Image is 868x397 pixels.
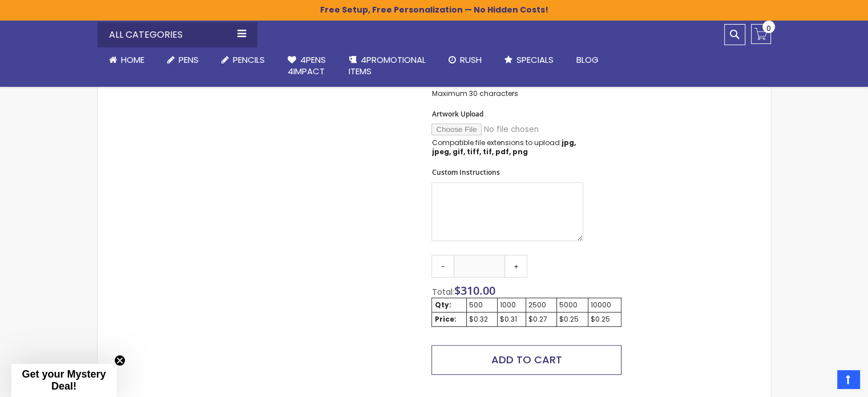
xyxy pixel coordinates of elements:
[431,345,621,375] button: Add to Cart
[121,54,144,66] span: Home
[431,286,454,298] span: Total:
[559,315,586,324] div: $0.25
[434,300,451,310] strong: Qty:
[11,364,116,397] div: Get your Mystery Deal!Close teaser
[431,109,483,119] span: Artwork Upload
[565,47,610,73] a: Blog
[431,89,583,98] p: Maximum 30 characters
[559,300,586,310] div: 5000
[493,47,565,73] a: Specials
[337,47,437,85] a: 4PROMOTIONALITEMS
[491,352,562,367] span: Add to Cart
[156,47,210,73] a: Pens
[276,47,337,85] a: 4Pens4impact
[766,23,771,34] span: 0
[591,315,619,324] div: $0.25
[437,47,493,73] a: Rush
[751,24,771,44] a: 0
[98,47,156,73] a: Home
[528,315,554,324] div: $0.27
[114,355,126,366] button: Close teaser
[349,54,426,77] span: 4PROMOTIONAL ITEMS
[528,300,554,310] div: 2500
[431,138,583,157] p: Compatible file extensions to upload:
[774,366,868,397] iframe: Google Customer Reviews
[179,54,199,66] span: Pens
[576,54,599,66] span: Blog
[504,255,527,278] a: +
[500,300,523,310] div: 1000
[288,54,326,77] span: 4Pens 4impact
[98,22,257,47] div: All Categories
[454,283,495,298] span: $
[233,54,265,66] span: Pencils
[431,138,575,157] strong: jpg, jpeg, gif, tiff, tif, pdf, png
[460,283,495,298] span: 310.00
[210,47,276,73] a: Pencils
[22,368,106,392] span: Get your Mystery Deal!
[516,54,554,66] span: Specials
[469,315,495,324] div: $0.32
[469,300,495,310] div: 500
[591,300,619,310] div: 10000
[434,314,456,324] strong: Price:
[500,315,523,324] div: $0.31
[431,167,499,177] span: Custom Instructions
[431,255,454,278] a: -
[460,54,482,66] span: Rush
